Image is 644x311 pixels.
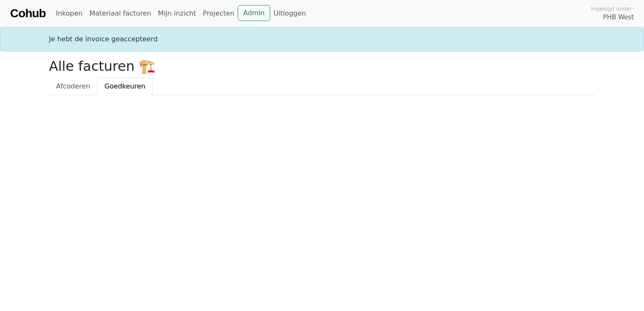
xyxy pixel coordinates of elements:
[199,5,238,22] a: Projecten
[49,58,595,74] h2: Alle facturen 🏗️
[270,5,309,22] a: Uitloggen
[155,5,200,22] a: Mijn inzicht
[52,5,86,22] a: Inkopen
[97,78,153,95] a: Goedkeuren
[86,5,155,22] a: Materiaal facturen
[603,13,634,22] span: PHB West
[56,82,90,90] span: Afcoderen
[105,82,145,90] span: Goedkeuren
[238,5,270,21] a: Admin
[44,34,600,44] div: Je hebt de invoice geaccepteerd
[49,78,97,95] a: Afcoderen
[591,5,634,13] span: Ingelogd onder:
[10,3,46,24] a: Cohub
